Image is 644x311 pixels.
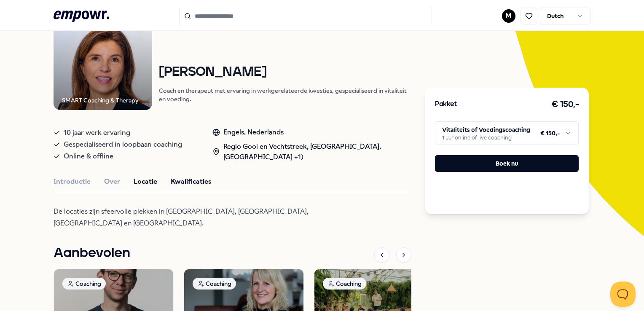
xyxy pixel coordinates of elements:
[159,86,412,103] p: Coach en therapeut met ervaring in werkgerelateerde kwesties, gespecialiseerd in vitaliteit en vo...
[62,96,139,105] div: SMART Coaching & Therapy
[54,12,152,110] img: Product Image
[179,7,432,25] input: Search for products, categories or subcategories
[104,176,120,187] button: Over
[193,278,236,290] div: Coaching
[171,176,212,187] button: Kwalificaties
[212,141,411,163] div: Regio Gooi en Vechtstreek, [GEOGRAPHIC_DATA], [GEOGRAPHIC_DATA] +1)
[435,99,457,110] h3: Pakket
[610,282,636,307] iframe: Help Scout Beacon - Open
[62,278,106,290] div: Coaching
[435,155,579,172] button: Boek nu
[502,9,515,23] button: M
[64,127,130,139] span: 10 jaar werk ervaring
[212,127,411,138] div: Engels, Nederlands
[54,243,130,264] h1: Aanbevolen
[54,206,327,229] p: De locaties zijn sfeervolle plekken in [GEOGRAPHIC_DATA], [GEOGRAPHIC_DATA], [GEOGRAPHIC_DATA] en...
[323,278,366,290] div: Coaching
[551,98,579,111] h3: € 150,-
[159,65,412,80] h1: [PERSON_NAME]
[134,176,157,187] button: Locatie
[54,176,91,187] button: Introductie
[64,139,182,150] span: Gespecialiseerd in loopbaan coaching
[64,150,113,162] span: Online & offline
